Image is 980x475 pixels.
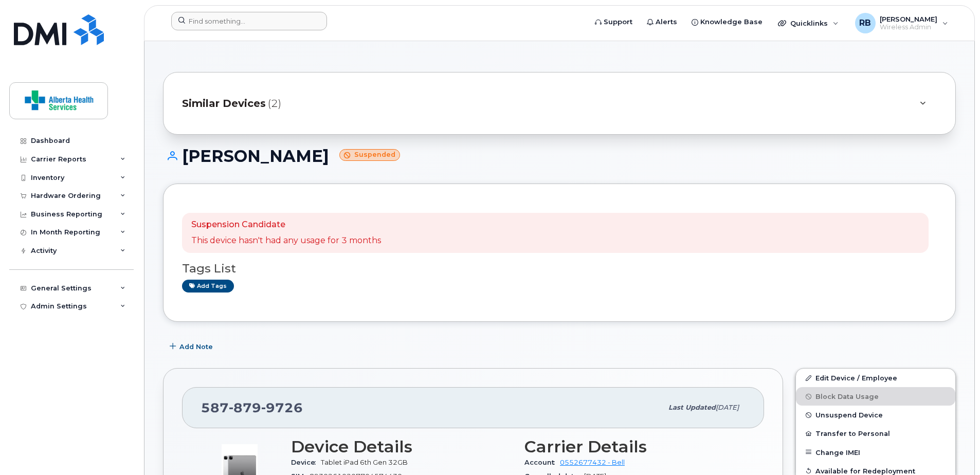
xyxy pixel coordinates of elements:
a: 0552677432 - Bell [560,459,625,466]
a: Edit Device / Employee [796,369,955,387]
h1: [PERSON_NAME] [163,147,956,165]
button: Transfer to Personal [796,424,955,443]
button: Add Note [163,337,222,356]
a: Add tags [182,280,234,293]
h3: Tags List [182,262,937,275]
span: Similar Devices [182,96,266,111]
span: Unsuspend Device [815,411,883,419]
small: Suspended [339,149,400,161]
span: Account [524,459,560,466]
p: This device hasn't had any usage for 3 months [191,235,381,247]
span: 587 [201,400,303,415]
button: Change IMEI [796,443,955,462]
span: 9726 [261,400,303,415]
span: Add Note [179,342,213,352]
span: Available for Redeployment [815,467,915,474]
button: Unsuspend Device [796,406,955,424]
span: (2) [268,96,281,111]
h3: Carrier Details [524,437,746,456]
p: Suspension Candidate [191,219,381,231]
button: Block Data Usage [796,387,955,406]
span: Tablet iPad 6th Gen 32GB [321,459,408,466]
span: 879 [229,400,261,415]
span: [DATE] [716,404,739,411]
span: Last updated [668,404,716,411]
span: Device [291,459,321,466]
h3: Device Details [291,437,512,456]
